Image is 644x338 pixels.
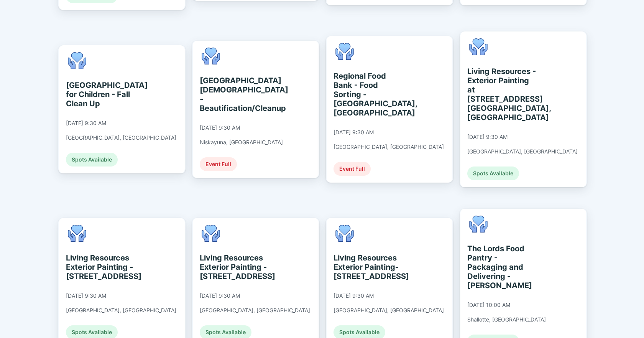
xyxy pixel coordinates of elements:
[200,76,270,113] div: [GEOGRAPHIC_DATA][DEMOGRAPHIC_DATA] - Beautification/Cleanup
[333,129,374,136] div: [DATE] 9:30 AM
[66,153,118,167] div: Spots Available
[467,302,510,308] div: [DATE] 10:00 AM
[200,253,270,281] div: Living Resources Exterior Painting - [STREET_ADDRESS]
[333,162,371,176] div: Event Full
[467,148,578,155] div: [GEOGRAPHIC_DATA], [GEOGRAPHIC_DATA]
[66,307,176,314] div: [GEOGRAPHIC_DATA], [GEOGRAPHIC_DATA]
[467,316,546,323] div: Shallotte, [GEOGRAPHIC_DATA]
[66,81,136,108] div: [GEOGRAPHIC_DATA] for Children - Fall Clean Up
[333,253,404,281] div: Living Resources Exterior Painting- [STREET_ADDRESS]
[333,307,444,314] div: [GEOGRAPHIC_DATA], [GEOGRAPHIC_DATA]
[467,134,508,140] div: [DATE] 9:30 AM
[200,139,283,146] div: Niskayuna, [GEOGRAPHIC_DATA]
[467,167,519,180] div: Spots Available
[66,292,106,299] div: [DATE] 9:30 AM
[66,134,176,141] div: [GEOGRAPHIC_DATA], [GEOGRAPHIC_DATA]
[333,143,444,150] div: [GEOGRAPHIC_DATA], [GEOGRAPHIC_DATA]
[467,244,537,290] div: The Lords Food Pantry - Packaging and Delivering - [PERSON_NAME]
[66,253,136,281] div: Living Resources Exterior Painting - [STREET_ADDRESS]
[200,307,310,314] div: [GEOGRAPHIC_DATA], [GEOGRAPHIC_DATA]
[333,292,374,299] div: [DATE] 9:30 AM
[200,292,240,299] div: [DATE] 9:30 AM
[467,67,537,122] div: Living Resources - Exterior Painting at [STREET_ADDRESS] [GEOGRAPHIC_DATA], [GEOGRAPHIC_DATA]
[200,157,237,171] div: Event Full
[200,124,240,131] div: [DATE] 9:30 AM
[333,71,404,117] div: Regional Food Bank - Food Sorting - [GEOGRAPHIC_DATA], [GEOGRAPHIC_DATA]
[66,120,106,127] div: [DATE] 9:30 AM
